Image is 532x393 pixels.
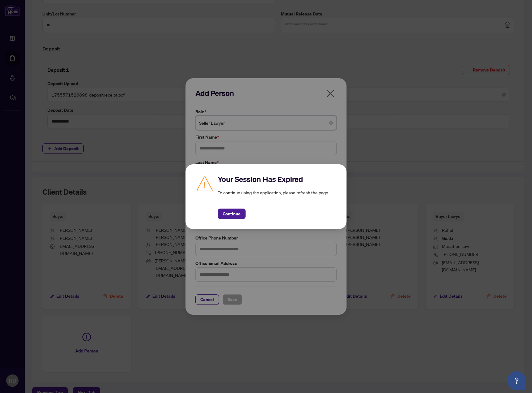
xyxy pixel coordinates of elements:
span: Continue [223,209,241,219]
h2: Your Session Has Expired [218,174,337,184]
div: To continue using the application, please refresh the page. [218,174,337,219]
button: Continue [218,209,246,219]
button: Open asap [507,371,526,390]
img: Caution icon [195,174,214,193]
